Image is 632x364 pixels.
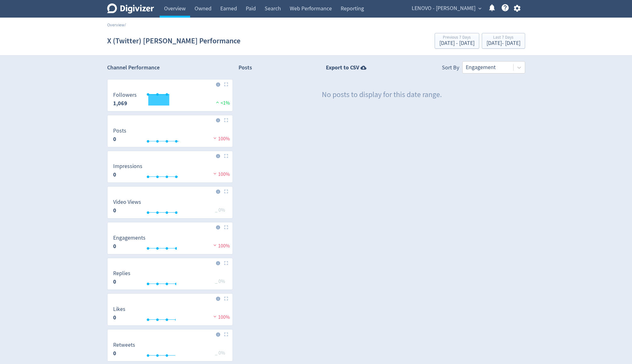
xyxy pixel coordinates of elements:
svg: Posts 0 [110,128,230,144]
img: Placeholder [224,261,228,265]
strong: 0 [113,350,116,357]
img: positive-performance.svg [214,100,221,105]
span: _ 0% [215,207,225,213]
img: Placeholder [224,225,228,229]
img: Placeholder [224,154,228,158]
svg: Followers 1,069 [110,92,230,109]
dt: Replies [113,270,130,277]
div: Previous 7 Days [439,35,475,41]
span: _ 0% [215,350,225,356]
span: 100% [212,243,230,249]
span: 100% [212,171,230,177]
div: [DATE] - [DATE] [486,41,520,46]
svg: Engagements 0 [110,235,230,252]
span: / [124,22,126,28]
strong: Export to CSV [326,64,359,72]
dt: Impressions [113,163,142,170]
span: _ 0% [215,278,225,285]
svg: Retweets 0 [110,342,230,359]
dt: Posts [113,127,126,134]
strong: 0 [113,314,116,321]
dt: Engagements [113,234,146,242]
strong: 0 [113,242,116,250]
h2: Posts [239,64,252,73]
strong: 0 [113,207,116,214]
span: 100% [212,136,230,142]
dt: Retweets [113,341,135,349]
img: negative-performance.svg [212,136,218,140]
img: Placeholder [224,118,228,122]
h2: Channel Performance [107,64,233,72]
dt: Video Views [113,198,141,206]
dt: Followers [113,91,137,99]
img: Placeholder [224,332,228,336]
strong: 0 [113,135,116,143]
strong: 1,069 [113,100,127,107]
span: expand_more [477,6,483,11]
svg: Video Views 0 [110,199,230,216]
img: Placeholder [224,189,228,193]
svg: Likes 0 [110,306,230,323]
button: LENOVO - [PERSON_NAME] [409,3,483,14]
a: Overview [107,22,124,28]
span: LENOVO - [PERSON_NAME] [412,3,475,14]
div: [DATE] - [DATE] [439,41,475,46]
h1: X (Twitter) [PERSON_NAME] Performance [107,31,240,51]
img: negative-performance.svg [212,314,218,319]
img: negative-performance.svg [212,243,218,247]
span: <1% [214,100,230,106]
p: No posts to display for this date range. [322,90,442,100]
img: negative-performance.svg [212,171,218,176]
button: Last 7 Days[DATE]- [DATE] [482,33,525,49]
strong: 0 [113,278,116,285]
img: Placeholder [224,82,228,86]
strong: 0 [113,171,116,178]
button: Previous 7 Days[DATE] - [DATE] [435,33,479,49]
div: Sort By [442,64,459,73]
dt: Likes [113,306,125,313]
img: Placeholder [224,296,228,301]
svg: Impressions 0 [110,163,230,180]
svg: Replies 0 [110,270,230,287]
div: Last 7 Days [486,35,520,41]
span: 100% [212,314,230,320]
